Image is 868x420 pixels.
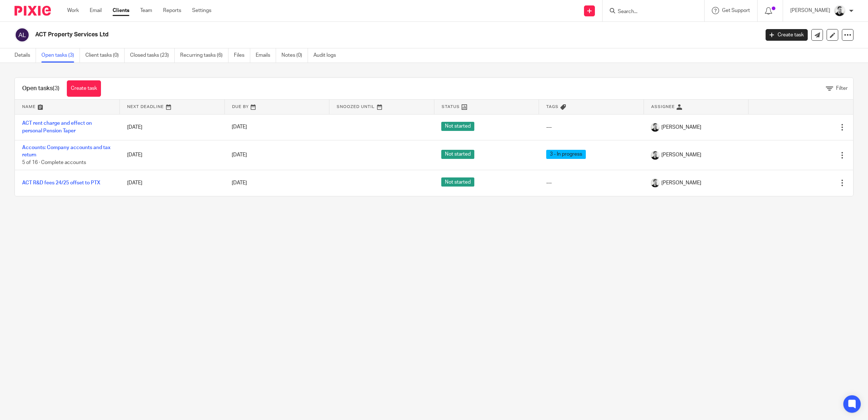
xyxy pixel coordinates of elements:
[442,105,460,109] span: Status
[234,48,250,63] a: Files
[22,180,100,185] a: ACT R&D fees 24/25 offset to PTX
[15,27,30,43] img: svg%3E
[35,31,611,39] h2: ACT Property Services Ltd
[90,7,102,14] a: Email
[120,170,225,196] td: [DATE]
[130,48,175,63] a: Closed tasks (23)
[22,160,86,165] span: 5 of 16 · Complete accounts
[85,48,125,63] a: Client tasks (0)
[834,5,845,17] img: Dave_2025.jpg
[546,124,637,131] div: ---
[722,8,750,13] span: Get Support
[113,7,129,14] a: Clients
[15,6,51,16] img: Pixie
[53,85,60,91] span: (3)
[441,150,474,159] span: Not started
[163,7,181,14] a: Reports
[546,150,586,159] span: 3 - In progress
[232,152,247,157] span: [DATE]
[120,140,225,170] td: [DATE]
[337,105,375,109] span: Snoozed Until
[651,179,660,187] img: Dave_2025.jpg
[192,7,211,14] a: Settings
[281,48,308,63] a: Notes (0)
[651,151,660,160] img: Dave_2025.jpg
[441,177,474,187] span: Not started
[790,7,830,14] p: [PERSON_NAME]
[67,80,101,97] a: Create task
[140,7,152,14] a: Team
[766,29,808,41] a: Create task
[180,48,228,63] a: Recurring tasks (6)
[836,86,848,91] span: Filter
[232,125,247,130] span: [DATE]
[441,122,474,131] span: Not started
[232,180,247,185] span: [DATE]
[41,48,80,63] a: Open tasks (3)
[546,179,637,187] div: ---
[22,121,92,133] a: ACT rent charge and effect on personal Pension Taper
[661,151,701,159] span: [PERSON_NAME]
[22,145,110,157] a: Accounts: Company accounts and tax return
[67,7,79,14] a: Work
[651,123,660,132] img: Dave_2025.jpg
[15,48,36,63] a: Details
[617,9,682,15] input: Search
[313,48,341,63] a: Audit logs
[256,48,276,63] a: Emails
[661,124,701,131] span: [PERSON_NAME]
[22,85,60,92] h1: Open tasks
[661,179,701,187] span: [PERSON_NAME]
[546,105,559,109] span: Tags
[120,114,225,140] td: [DATE]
